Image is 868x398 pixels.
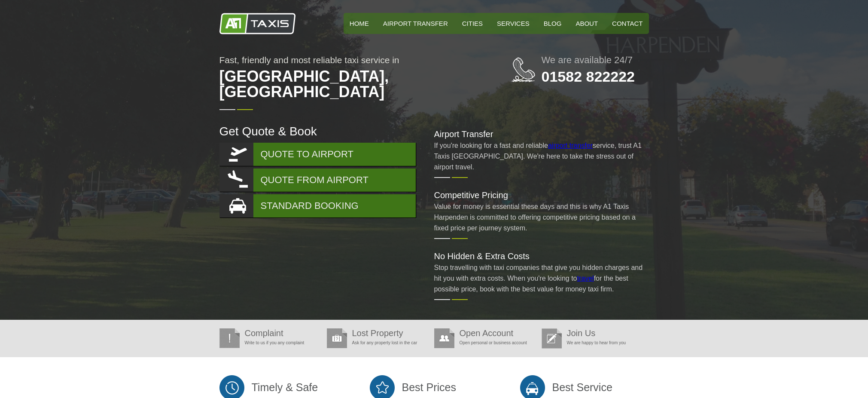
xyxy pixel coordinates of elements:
a: Open Account [460,328,514,338]
h2: Airport Transfer [434,130,649,138]
img: Complaint [219,328,240,348]
p: Open personal or business account [434,337,537,348]
h2: No Hidden & Extra Costs [434,252,649,260]
a: Services [491,13,536,34]
a: Cities [456,13,489,34]
img: A1 Taxis [219,13,295,34]
p: We are happy to hear from you [542,337,645,348]
a: About [570,13,604,34]
a: Complaint [245,328,283,338]
span: [GEOGRAPHIC_DATA], [GEOGRAPHIC_DATA] [219,64,477,104]
a: Contact [606,13,649,34]
h2: Competitive Pricing [434,191,649,199]
a: Lost Property [352,328,403,338]
p: Stop travelling with taxi companies that give you hidden charges and hit you with extra costs. Wh... [434,262,649,294]
img: Join Us [542,328,562,349]
h2: We are available 24/7 [542,55,649,65]
img: Lost Property [327,328,347,348]
a: Join Us [567,328,596,338]
h2: Get Quote & Book [219,126,417,138]
p: Value for money is essential these days and this is why A1 Taxis Harpenden is committed to offeri... [434,201,649,233]
img: Open Account [434,328,454,348]
a: HOME [344,13,375,34]
a: QUOTE TO AIRPORT [219,143,416,166]
a: QUOTE FROM AIRPORT [219,168,416,192]
a: Airport Transfer [377,13,454,34]
a: travel [577,275,594,282]
p: Write to us if you any complaint [219,337,323,348]
h1: Fast, friendly and most reliable taxi service in [219,55,477,104]
a: airport transfer [548,142,593,149]
a: 01582 822222 [542,68,635,85]
p: Ask for any property lost in the car [327,337,430,348]
a: STANDARD BOOKING [219,194,416,217]
a: Blog [538,13,568,34]
p: If you're looking for a fast and reliable service, trust A1 Taxis [GEOGRAPHIC_DATA]. We're here t... [434,140,649,172]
